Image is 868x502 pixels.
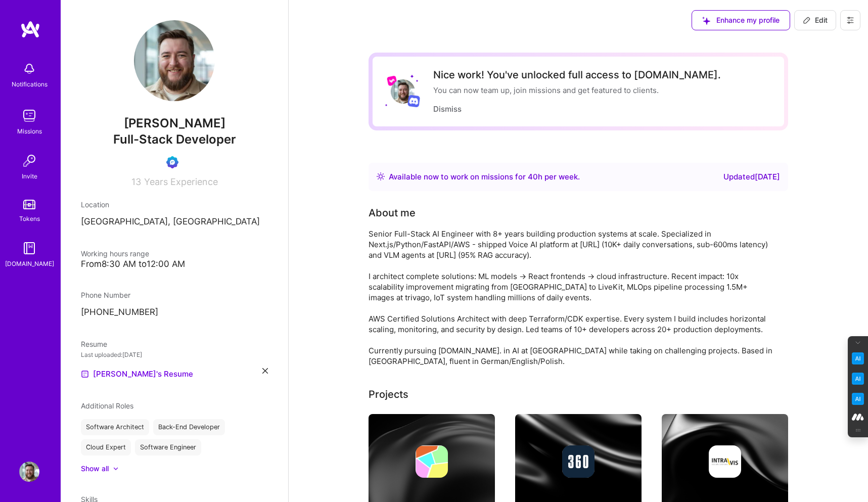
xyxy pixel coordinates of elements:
[81,291,130,299] span: Phone Number
[17,462,42,482] a: User Avatar
[702,15,780,25] span: Enhance my profile
[433,104,462,114] button: Dismiss
[81,349,268,360] div: Last uploaded: [DATE]
[81,116,268,131] span: [PERSON_NAME]
[702,17,710,25] i: icon SuggestedTeams
[22,171,37,181] div: Invite
[113,132,236,147] span: Full-Stack Developer
[5,258,54,269] div: [DOMAIN_NAME]
[153,419,225,435] div: Back-End Developer
[81,340,107,348] span: Resume
[433,69,721,81] div: Nice work! You've unlocked full access to [DOMAIN_NAME].
[81,439,131,455] div: Cloud Expert
[852,352,864,364] img: Key Point Extractor icon
[17,126,42,136] div: Missions
[387,75,397,86] img: Lyft logo
[369,205,416,220] div: About me
[262,368,268,374] i: icon Close
[81,259,268,269] div: From 8:30 AM to 12:00 AM
[416,445,448,478] img: Company logo
[19,238,39,258] img: guide book
[135,439,201,455] div: Software Engineer
[144,176,218,187] span: Years Experience
[852,373,864,385] img: Email Tone Analyzer icon
[81,401,133,410] span: Additional Roles
[131,176,141,187] span: 13
[562,445,595,478] img: Company logo
[81,216,268,228] p: [GEOGRAPHIC_DATA], [GEOGRAPHIC_DATA]
[709,445,741,478] img: Company logo
[19,213,40,224] div: Tokens
[23,200,35,209] img: tokens
[81,249,149,258] span: Working hours range
[81,306,268,318] p: [PHONE_NUMBER]
[81,199,268,210] div: Location
[433,85,721,96] div: You can now team up, join missions and get featured to clients.
[794,10,836,30] button: Edit
[369,229,773,367] div: Senior Full-Stack AI Engineer with 8+ years building production systems at scale. Specialized in ...
[19,151,39,171] img: Invite
[692,10,790,30] button: Enhance my profile
[81,464,109,474] div: Show all
[19,106,39,126] img: teamwork
[134,20,215,101] img: User Avatar
[389,171,580,183] div: Available now to work on missions for h per week .
[20,20,40,38] img: logo
[723,171,780,183] div: Updated [DATE]
[803,15,828,25] span: Edit
[528,172,538,181] span: 40
[81,370,89,378] img: Resume
[369,387,408,402] div: Projects
[81,368,193,380] a: [PERSON_NAME]'s Resume
[391,79,415,104] img: User Avatar
[166,156,178,168] img: Evaluation Call Booked
[81,419,149,435] div: Software Architect
[407,95,420,107] img: Discord logo
[19,462,39,482] img: User Avatar
[852,393,864,405] img: Jargon Buster icon
[377,172,385,180] img: Availability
